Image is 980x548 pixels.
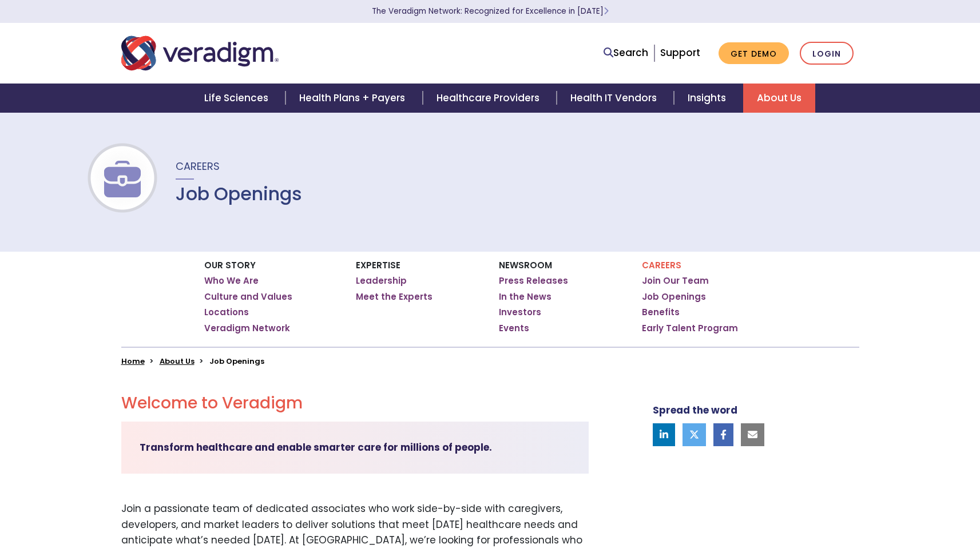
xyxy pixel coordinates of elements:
a: Search [604,45,648,61]
a: Investors [499,307,541,318]
a: Culture and Values [204,291,292,303]
strong: Transform healthcare and enable smarter care for millions of people. [140,440,492,454]
a: Early Talent Program [642,323,738,334]
a: In the News [499,291,552,303]
a: Leadership [356,275,407,287]
a: Benefits [642,307,680,318]
span: Careers [176,159,220,173]
h2: Welcome to Veradigm [121,394,589,413]
a: Support [660,46,700,59]
img: Veradigm logo [121,34,279,72]
strong: Spread the word [653,403,737,417]
a: Who We Are [204,275,259,287]
a: Job Openings [642,291,706,303]
a: Life Sciences [191,84,285,113]
h1: Job Openings [176,183,302,205]
a: Healthcare Providers [423,84,557,113]
a: Events [499,323,529,334]
a: Health Plans + Payers [285,84,422,113]
a: Insights [674,84,743,113]
a: Meet the Experts [356,291,433,303]
a: Join Our Team [642,275,709,287]
a: Press Releases [499,275,568,287]
a: Health IT Vendors [557,84,674,113]
a: Get Demo [719,42,789,65]
a: About Us [160,356,195,367]
a: The Veradigm Network: Recognized for Excellence in [DATE]Learn More [372,6,609,17]
a: Home [121,356,145,367]
a: Locations [204,307,249,318]
a: Veradigm Network [204,323,290,334]
span: Learn More [604,6,609,17]
a: Login [800,42,854,65]
a: About Us [743,84,815,113]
